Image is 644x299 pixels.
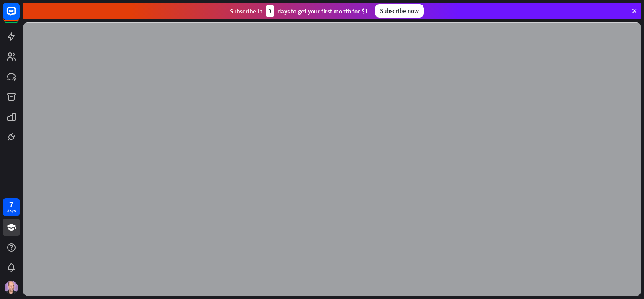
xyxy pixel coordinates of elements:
div: days [7,208,16,214]
div: 7 [9,201,13,208]
div: Subscribe now [375,4,424,18]
a: 7 days [3,198,20,216]
div: Subscribe in days to get your first month for $1 [230,5,368,17]
div: 3 [266,5,274,17]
